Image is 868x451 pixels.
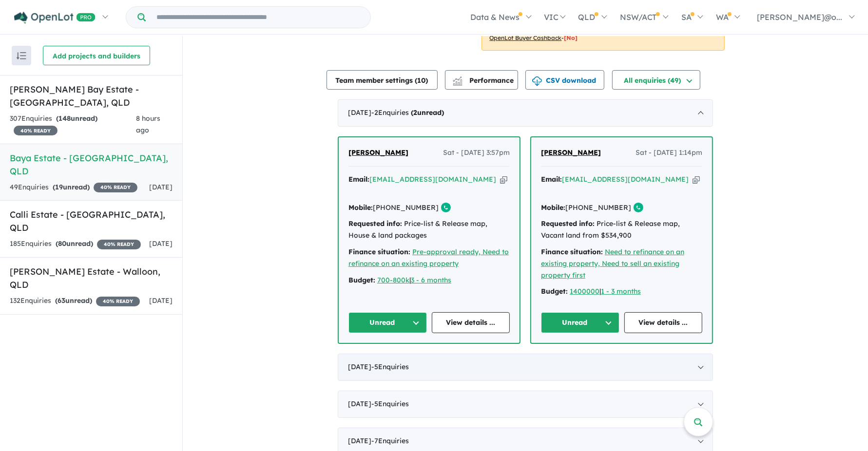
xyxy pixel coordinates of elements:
button: Add projects and builders [43,46,150,65]
span: - 5 Enquir ies [371,362,409,371]
h5: Baya Estate - [GEOGRAPHIC_DATA] , QLD [10,151,173,178]
img: sort.svg [17,52,26,59]
div: 307 Enquir ies [10,113,136,136]
div: 132 Enquir ies [10,295,140,307]
button: Team member settings (10) [327,70,438,90]
div: 185 Enquir ies [10,238,141,250]
strong: Requested info: [348,219,402,228]
h5: Calli Estate - [GEOGRAPHIC_DATA] , QLD [10,208,173,234]
h5: [PERSON_NAME] Bay Estate - [GEOGRAPHIC_DATA] , QLD [10,83,173,109]
a: Pre-approval ready, Need to refinance on an existing property [348,247,509,268]
span: 80 [58,239,66,248]
strong: Mobile: [541,203,565,212]
span: [No] [564,34,578,41]
div: [DATE] [338,354,713,381]
button: Performance [445,70,518,90]
img: download icon [532,76,542,86]
span: Sat - [DATE] 1:14pm [636,147,702,159]
strong: Budget: [348,276,375,284]
a: 700-800k [377,276,409,284]
div: [DATE] [338,391,713,418]
strong: ( unread) [55,296,92,305]
span: 2 [413,108,417,117]
h5: [PERSON_NAME] Estate - Walloon , QLD [10,265,173,291]
div: [DATE] [338,99,713,127]
span: 10 [418,76,426,85]
span: [PERSON_NAME] [348,148,408,157]
strong: Budget: [541,287,568,296]
strong: ( unread) [53,183,90,191]
span: - 2 Enquir ies [371,108,444,117]
button: Copy [693,174,700,185]
img: line-chart.svg [453,76,462,82]
a: 3 - 6 months [411,276,451,284]
strong: Email: [348,175,369,184]
span: Sat - [DATE] 3:57pm [443,147,510,159]
span: 40 % READY [97,240,141,249]
a: [PHONE_NUMBER] [373,203,439,212]
span: 8 hours ago [136,114,160,134]
div: Price-list & Release map, House & land packages [348,218,510,242]
button: Unread [541,312,619,333]
a: View details ... [432,312,510,333]
span: [DATE] [149,296,173,305]
span: 63 [58,296,65,305]
strong: Finance situation: [348,247,410,256]
span: [DATE] [149,183,173,191]
button: CSV download [525,70,604,90]
button: All enquiries (49) [612,70,700,90]
strong: ( unread) [56,114,97,123]
a: 1400000 [570,287,599,296]
a: [PERSON_NAME] [541,147,601,159]
button: Unread [348,312,427,333]
strong: Requested info: [541,219,595,228]
u: OpenLot Buyer Cashback [490,34,562,41]
span: [PERSON_NAME] [541,148,601,157]
span: 40 % READY [94,183,137,192]
a: Need to refinance on an existing property, Need to sell an existing property first [541,247,684,280]
strong: Finance situation: [541,247,603,256]
strong: ( unread) [411,108,444,117]
span: [PERSON_NAME]@o... [757,12,842,22]
a: 1 - 3 months [601,287,641,296]
a: [EMAIL_ADDRESS][DOMAIN_NAME] [562,175,689,184]
span: - 5 Enquir ies [371,399,409,408]
div: | [541,286,702,298]
span: 40 % READY [14,126,58,135]
button: Copy [500,174,507,185]
span: [DATE] [149,239,173,248]
span: Performance [454,76,514,85]
span: 19 [55,183,63,191]
span: 40 % READY [96,297,140,306]
img: Openlot PRO Logo White [14,12,96,24]
input: Try estate name, suburb, builder or developer [148,7,368,28]
img: bar-chart.svg [453,79,463,86]
div: | [348,275,510,286]
a: [EMAIL_ADDRESS][DOMAIN_NAME] [369,175,496,184]
div: Price-list & Release map, Vacant land from $534,900 [541,218,702,242]
a: View details ... [624,312,703,333]
span: - 7 Enquir ies [371,436,409,445]
a: [PHONE_NUMBER] [565,203,631,212]
span: 148 [58,114,71,123]
a: [PERSON_NAME] [348,147,408,159]
strong: Mobile: [348,203,373,212]
strong: ( unread) [56,239,93,248]
div: 49 Enquir ies [10,182,137,193]
strong: Email: [541,175,562,184]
